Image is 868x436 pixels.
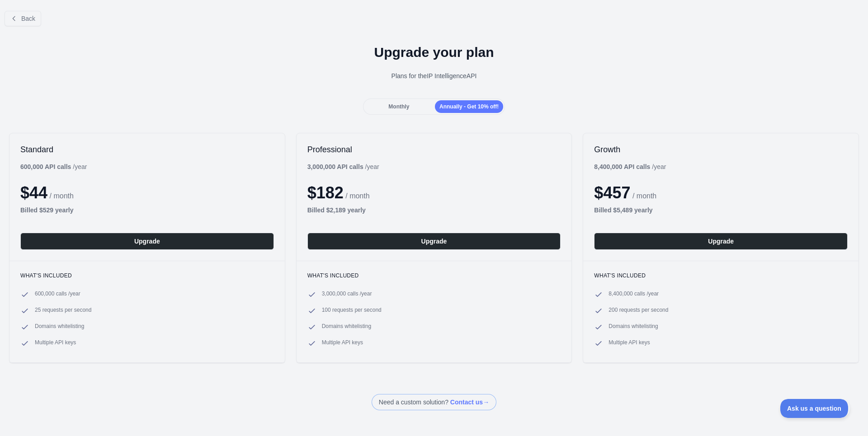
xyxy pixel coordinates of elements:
h2: Professional [307,144,561,155]
h2: Growth [594,144,848,155]
div: / year [307,162,379,171]
b: 3,000,000 API calls [307,163,363,170]
span: $ 457 [594,183,630,202]
span: $ 182 [307,183,344,202]
iframe: Toggle Customer Support [780,399,850,418]
div: / year [594,162,666,171]
b: 8,400,000 API calls [594,163,650,170]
